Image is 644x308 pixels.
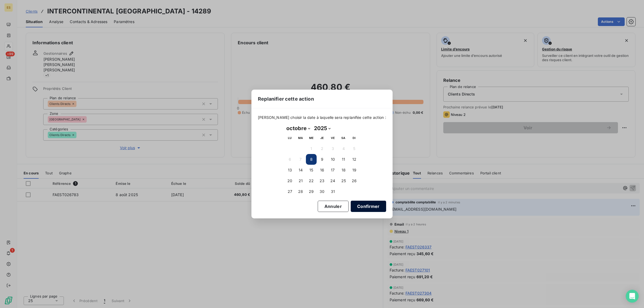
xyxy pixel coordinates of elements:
button: 9 [317,154,327,165]
button: 14 [295,165,306,175]
button: 17 [327,165,338,175]
th: dimanche [349,133,360,143]
button: 4 [338,143,349,154]
button: 5 [349,143,360,154]
button: Confirmer [351,201,386,212]
button: 13 [284,165,295,175]
button: 27 [284,186,295,197]
button: 15 [306,165,317,175]
button: 1 [306,143,317,154]
th: lundi [284,133,295,143]
button: 23 [317,175,327,186]
button: 10 [327,154,338,165]
button: 18 [338,165,349,175]
button: 3 [327,143,338,154]
span: Replanifier cette action [258,95,314,102]
div: Open Intercom Messenger [626,290,639,303]
span: [PERSON_NAME] choisir la date à laquelle sera replanifée cette action : [258,115,386,120]
th: jeudi [317,133,327,143]
button: 11 [338,154,349,165]
button: 26 [349,175,360,186]
button: 31 [327,186,338,197]
button: 19 [349,165,360,175]
button: 21 [295,175,306,186]
button: 29 [306,186,317,197]
button: 8 [306,154,317,165]
th: mercredi [306,133,317,143]
th: mardi [295,133,306,143]
button: 24 [327,175,338,186]
button: 16 [317,165,327,175]
button: Annuler [318,201,349,212]
th: vendredi [327,133,338,143]
th: samedi [338,133,349,143]
button: 12 [349,154,360,165]
button: 25 [338,175,349,186]
button: 30 [317,186,327,197]
button: 22 [306,175,317,186]
button: 6 [284,154,295,165]
button: 2 [317,143,327,154]
button: 20 [284,175,295,186]
button: 28 [295,186,306,197]
button: 7 [295,154,306,165]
